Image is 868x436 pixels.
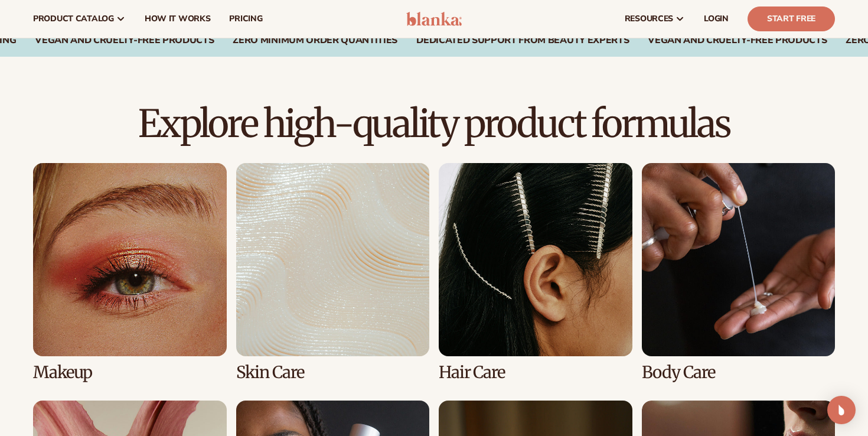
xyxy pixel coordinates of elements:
div: 2 / 8 [236,163,430,382]
div: DEDICATED SUPPORT FROM BEAUTY EXPERTS [416,35,629,46]
span: pricing [229,14,262,24]
span: resources [625,14,673,24]
div: Vegan and Cruelty-Free Products [648,35,827,46]
div: ZERO MINIMUM ORDER QUANTITIES [233,35,397,46]
span: LOGIN [704,14,729,24]
div: 4 / 8 [642,163,836,382]
div: 3 / 8 [439,163,632,382]
h2: Explore high-quality product formulas [33,104,835,144]
div: Open Intercom Messenger [827,396,856,424]
span: How It Works [145,14,211,24]
h3: Makeup [33,363,227,382]
h3: Body Care [642,363,836,382]
span: product catalog [33,14,114,24]
a: Start Free [748,6,835,31]
img: logo [406,12,462,26]
h3: Skin Care [236,363,430,382]
div: VEGAN AND CRUELTY-FREE PRODUCTS [35,35,214,46]
h3: Hair Care [439,363,632,382]
div: 1 / 8 [33,163,227,382]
